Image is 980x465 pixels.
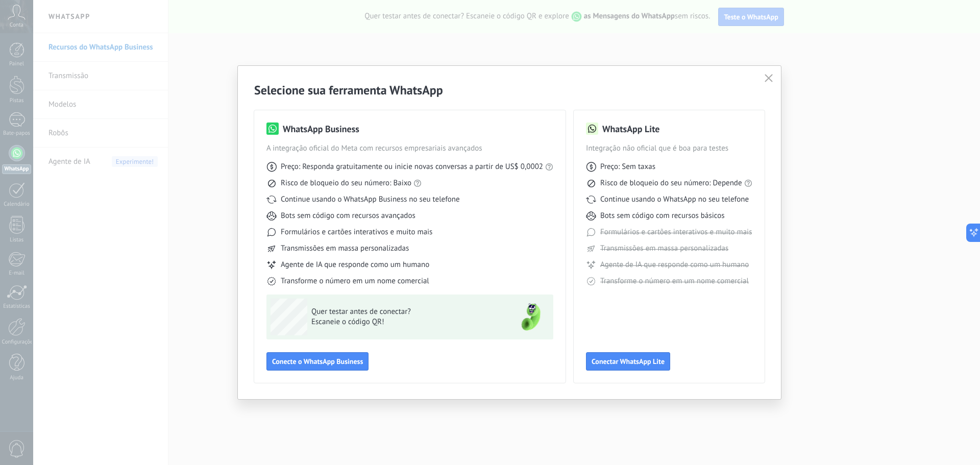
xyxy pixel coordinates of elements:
[600,178,742,188] font: Risco de bloqueio do seu número: Depende
[600,227,752,237] font: Formulários e cartões interativos e muito mais
[254,82,443,98] font: Selecione sua ferramenta WhatsApp
[600,194,749,204] font: Continue usando o WhatsApp no ​​seu telefone
[281,194,460,204] font: Continue usando o WhatsApp Business no seu telefone
[266,352,369,371] button: Conecte o WhatsApp Business
[586,352,670,371] button: Conectar WhatsApp Lite
[266,143,482,153] font: A integração oficial do Meta com recursos empresariais avançados
[281,260,429,270] font: Agente de IA que responde como um humano
[281,227,432,237] font: Formulários e cartões interativos e muito mais
[281,162,543,172] font: Preço: Responda gratuitamente ou inicie novas conversas a partir de US$ 0,0002
[281,243,409,253] font: Transmissões em massa personalizadas
[602,123,659,135] font: WhatsApp Lite
[592,357,665,366] font: Conectar WhatsApp Lite
[283,123,359,135] font: WhatsApp Business
[281,178,411,188] font: Risco de bloqueio do seu número: Baixo
[600,243,728,253] font: Transmissões em massa personalizadas
[600,260,749,270] font: Agente de IA que responde como um humano
[600,162,655,172] font: Preço: Sem taxas
[600,276,749,286] font: Transforme o número em um nome comercial
[281,211,415,221] font: Bots sem código com recursos avançados
[311,317,384,327] font: Escaneie o código QR!
[281,276,429,286] font: Transforme o número em um nome comercial
[512,299,549,335] img: green-phone.png
[600,211,724,221] font: Bots sem código com recursos básicos
[586,143,728,153] font: Integração não oficial que é boa para testes
[272,357,363,366] font: Conecte o WhatsApp Business
[311,307,411,316] font: Quer testar antes de conectar?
